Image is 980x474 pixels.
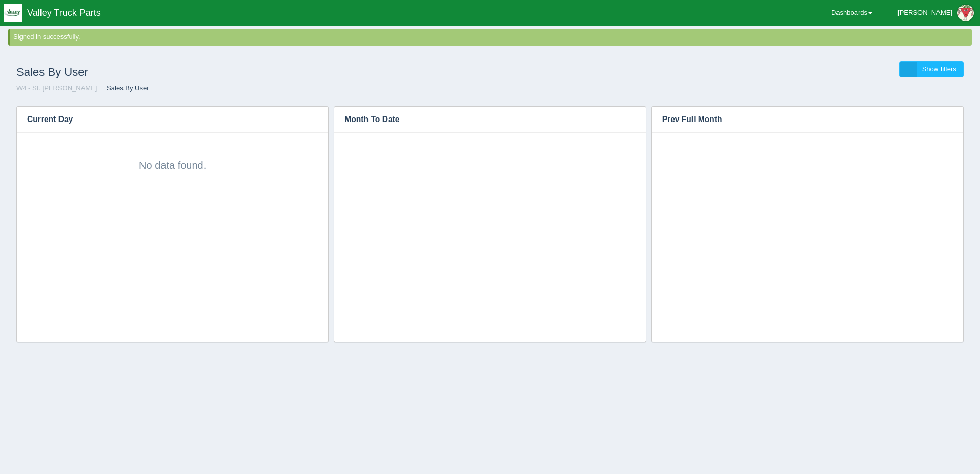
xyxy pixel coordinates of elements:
[13,32,970,42] div: Signed in successfully.
[16,84,97,92] a: W4 - St. [PERSON_NAME]
[27,143,318,172] div: No data found.
[897,3,952,23] div: [PERSON_NAME]
[16,61,490,84] h1: Sales By User
[17,107,297,132] h3: Current Day
[922,65,956,73] span: Show filters
[652,107,948,132] h3: Prev Full Month
[99,84,149,93] li: Sales By User
[334,107,630,132] h3: Month To Date
[27,8,101,18] span: Valley Truck Parts
[957,5,974,21] img: Profile Picture
[899,61,964,78] a: Show filters
[4,4,22,22] img: q1blfpkbivjhsugxdrfq.png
